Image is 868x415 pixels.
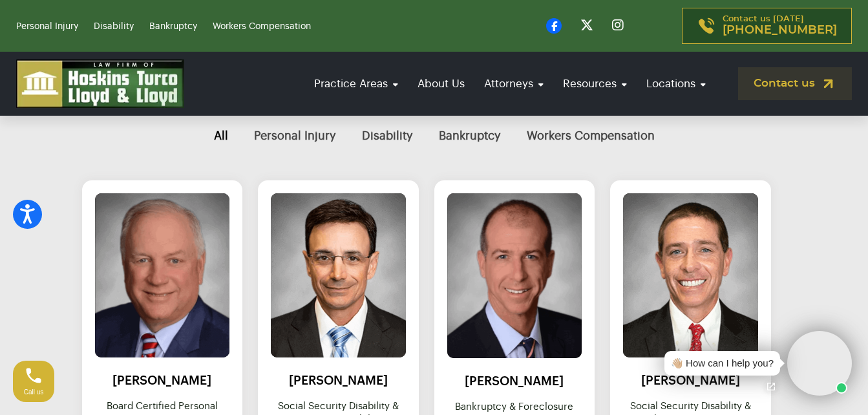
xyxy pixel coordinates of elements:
img: logo [16,59,184,108]
p: Contact us [DATE] [723,15,837,37]
a: [PERSON_NAME] [641,374,740,387]
button: All [201,114,241,158]
a: Disability [94,22,134,31]
a: Contact us [738,67,852,100]
img: Colin Lloyd [447,193,582,358]
button: Disability [349,114,426,158]
img: ian_lloyd [623,193,758,357]
a: Attorneys [478,65,550,102]
img: Steve Hoskins [95,193,230,357]
a: [PERSON_NAME] [112,374,211,387]
span: [PHONE_NUMBER] [723,24,837,37]
button: Bankruptcy [426,114,514,158]
a: Bankruptcy [149,22,197,31]
div: 👋🏼 How can I help you? [671,356,774,371]
a: Practice Areas [308,65,405,102]
a: Open chat [757,373,785,400]
a: Workers Compensation [213,22,311,31]
a: Locations [640,65,712,102]
button: Personal Injury [241,114,349,158]
span: Call us [24,388,44,396]
a: About Us [411,65,471,102]
a: Personal Injury [16,22,78,31]
button: Workers Compensation [514,114,668,158]
a: Resources [556,65,633,102]
a: [PERSON_NAME] [289,374,388,387]
a: Contact us [DATE][PHONE_NUMBER] [682,8,852,44]
img: louis_turco [271,193,406,357]
a: [PERSON_NAME] [465,375,564,387]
